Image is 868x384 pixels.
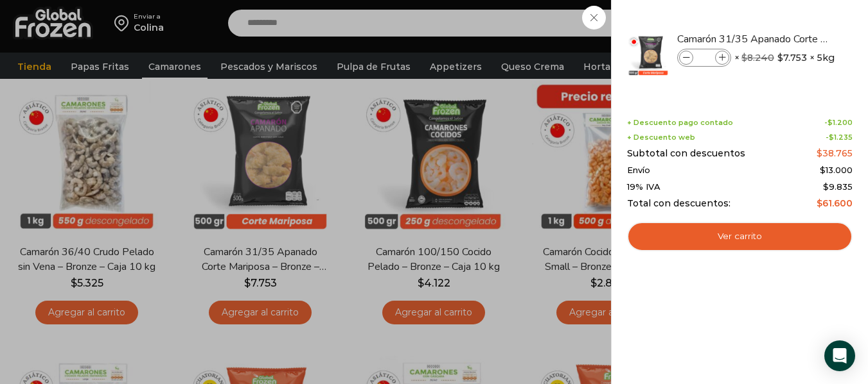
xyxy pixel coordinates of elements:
div: Open Intercom Messenger [824,340,855,371]
span: $ [817,197,822,209]
span: + Descuento web [627,133,695,142]
bdi: 13.000 [820,165,853,175]
span: 19% IVA [627,182,660,192]
span: Subtotal con descuentos [627,148,745,159]
bdi: 8.240 [741,52,774,63]
span: Envío [627,165,650,176]
bdi: 61.600 [817,197,853,209]
bdi: 38.765 [817,147,853,159]
span: $ [817,147,822,159]
input: Product quantity [695,51,714,65]
span: Total con descuentos: [627,198,731,209]
span: - [826,133,853,142]
span: $ [777,51,783,64]
span: × × 5kg [734,49,835,67]
bdi: 7.753 [777,51,807,64]
span: - [824,119,853,127]
span: 9.835 [823,181,853,192]
a: Ver carrito [627,222,853,251]
bdi: 1.235 [829,133,853,142]
span: $ [820,165,826,175]
span: $ [741,52,747,63]
bdi: 1.200 [828,118,853,127]
a: Camarón 31/35 Apanado Corte Mariposa - Bronze - Caja 5 kg [677,32,830,46]
span: + Descuento pago contado [627,119,733,127]
span: $ [828,118,833,127]
span: $ [823,181,829,192]
span: $ [829,133,834,142]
